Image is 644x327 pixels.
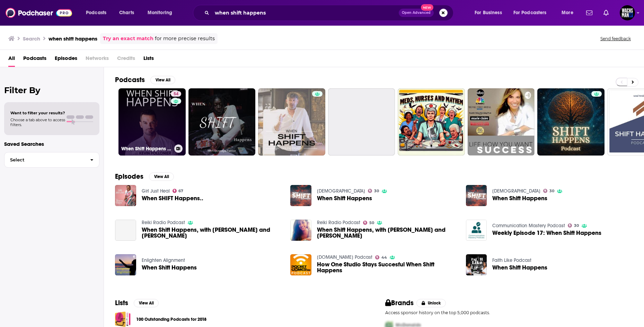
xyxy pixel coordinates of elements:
a: When Shift Happens [317,195,372,201]
img: When Shift Happens [466,254,487,275]
h2: Episodes [115,172,143,181]
a: When Shift Happens, with Kesley and Fabio [290,220,311,241]
span: 30 [374,189,379,193]
img: Podchaser - Follow, Share and Rate Podcasts [6,6,72,19]
span: 30 [574,224,579,227]
h3: When Shift Happens Podcast [121,146,171,152]
a: EpisodesView All [115,172,174,181]
span: Select [5,158,85,162]
span: Networks [86,53,109,67]
a: 30 [368,189,379,193]
p: Access sponsor history on the top 5,000 podcasts. [385,310,633,315]
a: Try an exact match [103,35,153,43]
h2: Lists [115,299,128,307]
a: Charts [115,7,138,18]
a: Show notifications dropdown [583,7,595,19]
a: Faith Like Podcast [492,257,531,263]
a: When Shift Happens [492,195,547,201]
span: 54 [174,91,178,98]
a: 50 [363,221,374,225]
a: When SHIFT Happens.. [142,195,203,201]
p: Saved Searches [4,141,99,147]
a: 44 [375,255,387,259]
button: Send feedback [598,36,633,42]
button: Show profile menu [620,5,635,20]
button: View All [150,76,175,84]
a: 30 [568,223,579,228]
a: Reiki Radio Podcast [317,220,360,226]
a: When Shift Happens, with Kesley and Fabio [142,227,282,239]
a: PodcastsView All [115,76,175,84]
a: Weekly Episode 17: When Shift Happens [492,230,601,236]
h2: Brands [385,299,414,307]
img: When Shift Happens [290,185,311,206]
span: Want to filter your results? [10,111,65,115]
img: When Shift Happens [115,254,136,275]
h2: Podcasts [115,76,145,84]
span: Monitoring [148,8,172,18]
button: open menu [81,7,115,18]
span: When Shift Happens, with [PERSON_NAME] and [PERSON_NAME] [142,227,282,239]
button: View All [134,299,159,307]
a: 100 Outstanding Podcasts for 2018 [136,316,206,323]
a: Show notifications dropdown [601,7,611,19]
span: New [421,4,433,11]
span: 30 [549,189,554,193]
button: Select [4,152,99,168]
span: For Podcasters [513,8,547,18]
img: How One Studio Stays Succesful When Shift Happens [290,254,311,275]
h3: when shift happens [48,35,97,42]
a: Podcasts [23,53,46,67]
span: for more precise results [155,35,215,43]
span: Podcasts [86,8,106,18]
span: Open Advanced [402,11,431,15]
a: When Shift Happens, with Kesley and Fabio [317,227,458,239]
span: 44 [381,256,387,259]
a: ListsView All [115,299,159,307]
a: Episodes [55,53,77,67]
button: open menu [509,7,557,18]
h3: Search [23,35,40,42]
img: When Shift Happens [466,185,487,206]
a: All [8,53,15,67]
img: Weekly Episode 17: When Shift Happens [466,220,487,241]
a: Communication Mastery Podcast [492,223,565,229]
span: When Shift Happens, with [PERSON_NAME] and [PERSON_NAME] [317,227,458,239]
button: open menu [143,7,181,18]
span: More [562,8,573,18]
span: Charts [119,8,134,18]
a: When SHIFT Happens.. [115,185,136,206]
a: Lists [143,53,154,67]
a: 67 [173,189,184,193]
div: Search podcasts, credits, & more... [200,5,460,21]
img: User Profile [620,5,635,20]
a: When Shift Happens [492,265,547,271]
h2: Filter By [4,85,99,95]
a: PocketGamer.biz Podcast [317,254,372,260]
a: 54 [171,91,181,97]
button: open menu [557,7,582,18]
a: 100 Outstanding Podcasts for 2018 [115,311,131,327]
a: New Tribe Church [492,188,540,194]
input: Search podcasts, credits, & more... [212,7,399,18]
a: How One Studio Stays Succesful When Shift Happens [317,262,458,273]
span: Logged in as WachsmanNY [620,5,635,20]
a: 54When Shift Happens Podcast [118,88,186,156]
span: For Business [475,8,502,18]
span: 50 [369,221,374,224]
